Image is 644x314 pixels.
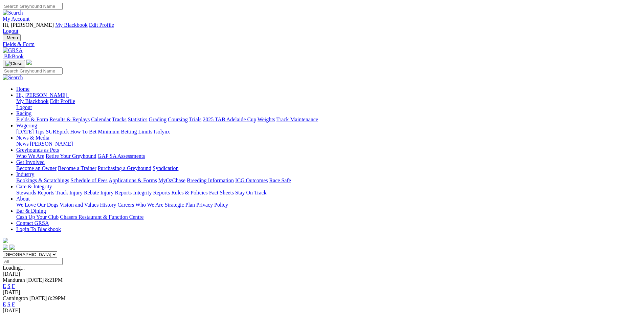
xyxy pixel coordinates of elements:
[49,117,90,122] a: Results & Replays
[3,28,18,34] a: Logout
[235,190,266,195] a: Stay On Track
[16,141,28,147] a: News
[48,295,66,301] span: 8:29PM
[3,258,63,265] input: Select date
[187,177,234,183] a: Breeding Information
[235,177,268,183] a: ICG Outcomes
[133,190,170,195] a: Integrity Reports
[3,283,6,289] a: E
[3,16,30,22] a: My Account
[16,98,49,104] a: My Blackbook
[16,177,69,183] a: Bookings & Scratchings
[16,165,641,171] div: Get Involved
[3,34,21,41] button: Toggle navigation
[100,202,116,208] a: History
[3,67,63,75] input: Search
[16,153,641,159] div: Greyhounds as Pets
[7,283,10,289] a: S
[16,202,641,208] div: About
[46,129,69,134] a: SUREpick
[16,208,46,214] a: Bar & Dining
[3,47,23,54] img: GRSA
[3,238,8,243] img: logo-grsa-white.png
[16,190,54,195] a: Stewards Reports
[70,129,97,134] a: How To Bet
[276,117,318,122] a: Track Maintenance
[55,22,88,28] a: My Blackbook
[26,277,44,283] span: [DATE]
[16,141,641,147] div: News & Media
[203,117,256,122] a: 2025 TAB Adelaide Cup
[3,54,24,59] a: BlkBook
[171,190,208,195] a: Rules & Policies
[16,226,61,232] a: Login To Blackbook
[112,117,127,122] a: Tracks
[16,86,29,92] a: Home
[16,153,44,159] a: Who We Are
[3,308,641,314] div: [DATE]
[58,165,96,171] a: Become a Trainer
[128,117,148,122] a: Statistics
[29,295,47,301] span: [DATE]
[100,190,132,195] a: Injury Reports
[12,283,15,289] a: F
[3,22,641,34] div: My Account
[16,159,45,165] a: Get Involved
[165,202,195,208] a: Strategic Plan
[168,117,188,122] a: Coursing
[3,41,641,47] div: Fields & Form
[3,265,25,271] span: Loading...
[16,171,34,177] a: Industry
[16,190,641,196] div: Care & Integrity
[16,92,69,98] a: Hi, [PERSON_NAME]
[3,22,54,28] span: Hi, [PERSON_NAME]
[16,214,641,220] div: Bar & Dining
[16,98,641,110] div: Hi, [PERSON_NAME]
[16,220,49,226] a: Contact GRSA
[30,141,73,147] a: [PERSON_NAME]
[16,147,59,153] a: Greyhounds as Pets
[16,202,58,208] a: We Love Our Dogs
[12,301,15,307] a: F
[5,61,22,66] img: Close
[16,129,44,134] a: [DATE] Tips
[16,104,32,110] a: Logout
[7,35,18,40] span: Menu
[16,117,48,122] a: Fields & Form
[60,214,143,220] a: Chasers Restaurant & Function Centre
[3,301,6,307] a: E
[158,177,185,183] a: MyOzChase
[16,177,641,184] div: Industry
[3,245,8,250] img: facebook.svg
[7,301,10,307] a: S
[196,202,228,208] a: Privacy Policy
[16,214,59,220] a: Cash Up Your Club
[135,202,163,208] a: Who We Are
[50,98,75,104] a: Edit Profile
[258,117,275,122] a: Weights
[16,117,641,123] div: Racing
[109,177,157,183] a: Applications & Forms
[189,117,201,122] a: Trials
[98,165,151,171] a: Purchasing a Greyhound
[16,123,37,128] a: Wagering
[98,153,145,159] a: GAP SA Assessments
[98,129,152,134] a: Minimum Betting Limits
[70,177,107,183] a: Schedule of Fees
[60,202,98,208] a: Vision and Values
[16,196,30,202] a: About
[269,177,291,183] a: Race Safe
[117,202,134,208] a: Careers
[3,271,641,277] div: [DATE]
[209,190,234,195] a: Fact Sheets
[153,165,178,171] a: Syndication
[4,54,24,59] span: BlkBook
[16,92,67,98] span: Hi, [PERSON_NAME]
[3,10,23,16] img: Search
[46,153,96,159] a: Retire Your Greyhound
[3,295,28,301] span: Cannington
[9,245,15,250] img: twitter.svg
[3,289,641,295] div: [DATE]
[45,277,63,283] span: 8:21PM
[16,135,49,141] a: News & Media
